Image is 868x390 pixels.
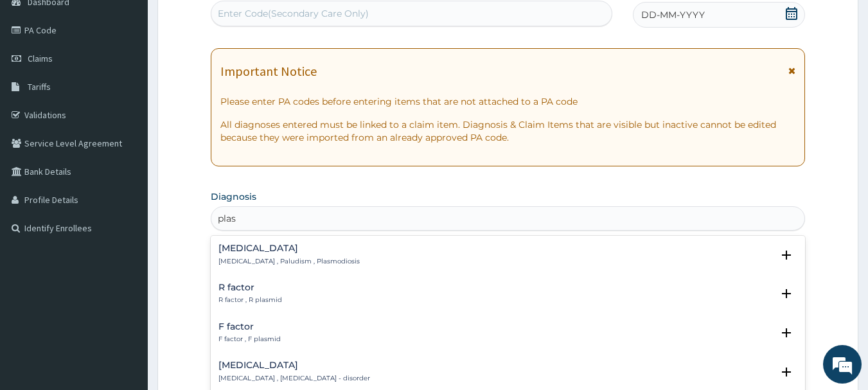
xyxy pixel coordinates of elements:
[67,72,216,89] div: Chat with us now
[6,256,245,301] textarea: Type your message and hit 'Enter'
[218,244,360,253] h4: [MEDICAL_DATA]
[779,364,794,380] i: open select status
[28,53,53,64] span: Claims
[779,325,794,341] i: open select status
[218,283,282,292] h4: R factor
[218,374,370,383] p: [MEDICAL_DATA] , [MEDICAL_DATA] - disorder
[24,64,52,96] img: d_794563401_company_1708531726252_794563401
[779,247,794,263] i: open select status
[218,296,282,305] p: R factor , R plasmid
[211,190,256,203] label: Diagnosis
[211,6,242,37] div: Minimize live chat window
[641,8,705,21] span: DD-MM-YYYY
[220,118,796,144] p: All diagnoses entered must be linked to a claim item. Diagnosis & Claim Items that are visible bu...
[28,81,51,93] span: Tariffs
[220,64,317,78] h1: Important Notice
[218,335,281,344] p: F factor , F plasmid
[218,322,281,332] h4: F factor
[218,7,369,20] div: Enter Code(Secondary Care Only)
[779,286,794,301] i: open select status
[218,257,360,266] p: [MEDICAL_DATA] , Paludism , Plasmodiosis
[220,95,796,108] p: Please enter PA codes before entering items that are not attached to a PA code
[75,114,177,244] span: We're online!
[218,360,370,370] h4: [MEDICAL_DATA]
